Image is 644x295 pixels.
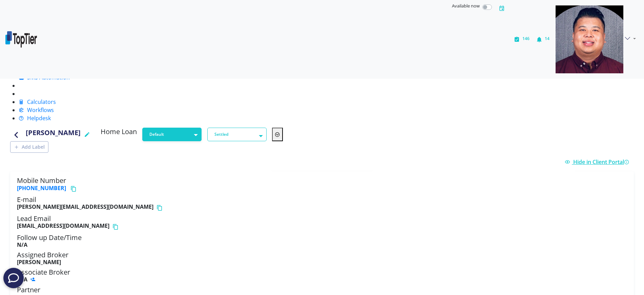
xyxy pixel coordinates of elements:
[19,106,54,114] a: Workflows
[17,268,627,283] h5: Associate Broker
[19,98,56,106] a: Calculators
[452,3,480,9] span: Available now
[156,204,165,212] button: Copy email
[207,128,267,141] button: Settled
[27,98,56,106] span: Calculators
[556,5,623,73] img: e310ebdf-1855-410b-9d61-d1abdff0f2ad-637831748356285317.png
[70,185,79,193] button: Copy phone
[17,184,66,192] a: [PHONE_NUMBER]
[10,141,48,153] button: Add Label
[17,233,82,242] span: Follow up Date/Time
[19,74,70,81] a: SMS Automation
[17,241,27,248] b: N/A
[17,196,627,212] h5: E-mail
[17,223,109,231] b: [EMAIL_ADDRESS][DOMAIN_NAME]
[19,114,51,122] a: Helpdesk
[545,36,549,41] span: 14
[511,3,533,76] button: 146
[573,158,631,166] span: Hide in Client Portal
[17,251,627,265] h5: Assigned Broker
[5,31,37,48] img: bd260d39-06d4-48c8-91ce-4964555bf2e4-638900413960370303.png
[27,114,51,122] span: Helpdesk
[17,258,61,266] b: [PERSON_NAME]
[101,128,137,139] h5: Home Loan
[142,128,202,141] button: Default
[17,177,627,193] h5: Mobile Number
[112,223,121,231] button: Copy email
[533,3,553,76] button: 14
[17,215,627,231] h5: Lead Email
[17,204,153,212] b: [PERSON_NAME][EMAIL_ADDRESS][DOMAIN_NAME]
[26,128,81,141] h4: [PERSON_NAME]
[522,36,529,41] span: 146
[27,106,54,114] span: Workflows
[565,158,631,166] a: Hide in Client Portal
